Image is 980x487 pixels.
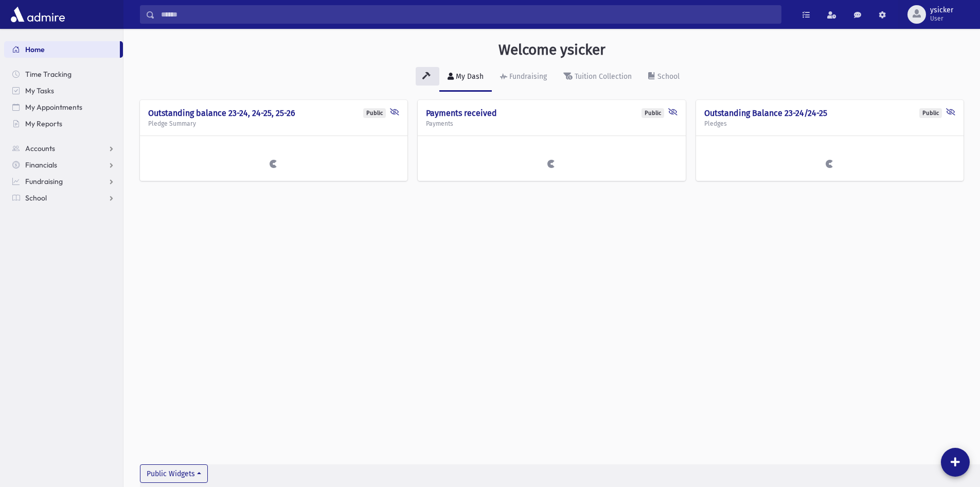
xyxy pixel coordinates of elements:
div: Public [642,108,664,118]
h3: Welcome ysicker [498,41,605,59]
span: My Appointments [25,103,82,112]
div: Fundraising [507,72,547,81]
a: School [4,190,123,206]
span: My Reports [25,119,62,128]
span: Financials [25,160,57,170]
h4: Payments received [426,108,677,118]
span: User [930,14,953,23]
span: Accounts [25,144,55,153]
a: My Appointments [4,99,123,115]
div: Tuition Collection [573,72,632,81]
h5: Payments [426,120,677,127]
span: Fundraising [25,177,63,186]
a: Accounts [4,140,123,157]
a: Time Tracking [4,66,123,82]
a: Tuition Collection [555,63,640,92]
div: School [655,72,680,81]
span: My Tasks [25,86,54,95]
a: My Dash [439,63,492,92]
span: Time Tracking [25,70,72,79]
span: ysicker [930,6,953,14]
input: Search [155,5,781,24]
h5: Pledges [704,120,955,127]
span: School [25,193,47,203]
div: Public [363,108,386,118]
button: Public Widgets [140,464,208,483]
a: Fundraising [4,173,123,190]
h4: Outstanding balance 23-24, 24-25, 25-26 [148,108,399,118]
div: Public [919,108,942,118]
a: Financials [4,157,123,173]
span: Home [25,45,45,54]
a: My Reports [4,115,123,132]
a: Fundraising [492,63,555,92]
h4: Outstanding Balance 23-24/24-25 [704,108,955,118]
img: AdmirePro [8,4,67,25]
div: My Dash [454,72,484,81]
a: School [640,63,688,92]
a: Home [4,41,120,58]
h5: Pledge Summary [148,120,399,127]
a: My Tasks [4,82,123,99]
